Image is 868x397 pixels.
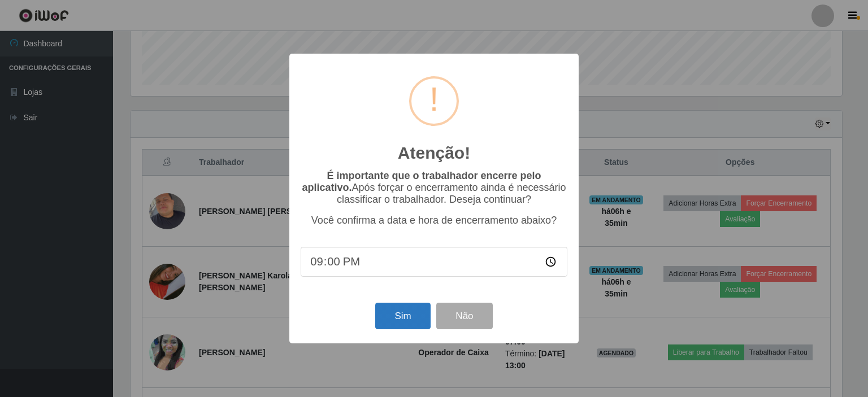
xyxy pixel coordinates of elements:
[301,170,567,206] p: Após forçar o encerramento ainda é necessário classificar o trabalhador. Deseja continuar?
[398,143,470,163] h2: Atenção!
[436,303,492,329] button: Não
[302,170,541,193] b: É importante que o trabalhador encerre pelo aplicativo.
[301,215,567,226] p: Você confirma a data e hora de encerramento abaixo?
[375,303,430,329] button: Sim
